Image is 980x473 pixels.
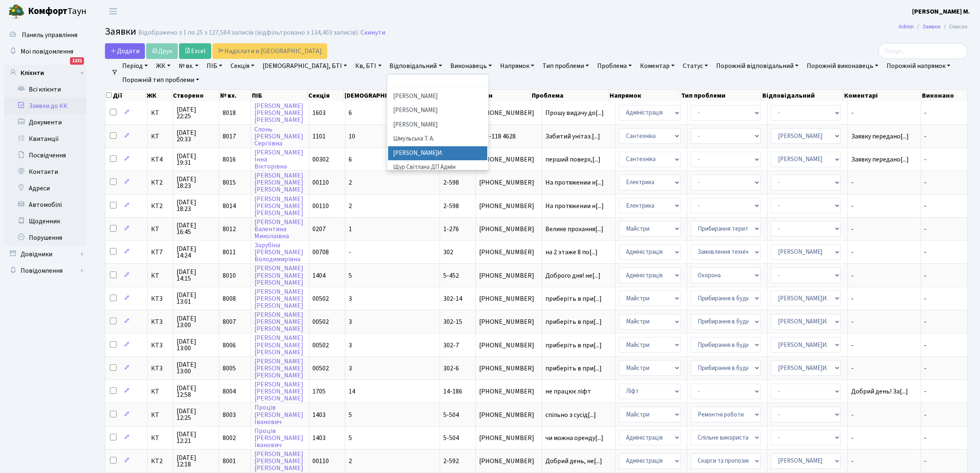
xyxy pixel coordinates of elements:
[151,226,170,232] span: КТ
[545,388,612,395] span: не працює ліфт
[921,90,968,101] th: Виконано
[924,108,927,117] span: -
[119,59,151,73] a: Період
[479,342,538,349] span: [PHONE_NUMBER]
[223,225,236,234] span: 8012
[545,108,604,117] span: Прошу видачу до[...]
[223,201,236,211] span: 8014
[545,178,604,187] span: На протяжении н[...]
[851,155,909,164] span: Заявку передано[...]
[312,178,329,187] span: 00110
[386,59,445,73] a: Відповідальний
[388,118,488,132] li: [PERSON_NAME]
[179,43,211,59] a: Excel
[254,380,303,403] a: [PERSON_NAME][PERSON_NAME][PERSON_NAME]
[4,262,86,279] a: Повідомлення
[479,295,538,302] span: [PHONE_NUMBER]
[545,317,602,326] span: приберіть в при[...]
[388,146,488,161] li: [PERSON_NAME]И.
[153,59,174,73] a: ЖК
[177,246,216,259] span: [DATE] 14:24
[254,125,303,148] a: Слонь[PERSON_NAME]Сергіївна
[609,90,680,101] th: Напрямок
[443,201,459,211] span: 2-598
[545,155,601,164] span: перший поверх,[...]
[761,90,843,101] th: Відповідальний
[924,132,927,141] span: -
[223,433,236,443] span: 8002
[223,132,236,141] span: 8017
[443,271,459,280] span: 5-452
[119,73,203,87] a: Порожній тип проблеми
[594,59,635,73] a: Проблема
[637,59,678,73] a: Коментар
[177,292,216,305] span: [DATE] 13:01
[479,435,538,441] span: [PHONE_NUMBER]
[680,59,711,73] a: Статус
[223,317,236,326] span: 8007
[443,387,462,396] span: 14-186
[4,131,86,147] a: Квитанції
[531,90,609,101] th: Проблема
[312,317,329,326] span: 00502
[924,410,927,419] span: -
[851,387,908,396] span: Добрий день! За[...]
[22,30,77,40] span: Панель управління
[388,160,488,175] li: Щур Світлана ДП Адмін
[443,341,459,350] span: 302-7
[177,269,216,282] span: [DATE] 14:15
[924,155,927,164] span: -
[151,272,170,279] span: КТ
[545,433,603,443] span: чи можна оренду[...]
[177,222,216,235] span: [DATE] 16:45
[443,457,459,466] span: 2-592
[479,458,538,464] span: [PHONE_NUMBER]
[443,248,453,257] span: 302
[803,59,882,73] a: Порожній виконавець
[349,108,352,117] span: 6
[110,47,140,56] span: Додати
[545,410,596,419] span: спільно з сусід[...]
[151,203,170,209] span: КТ2
[479,203,538,209] span: [PHONE_NUMBER]
[924,457,927,466] span: -
[4,114,86,131] a: Документи
[312,201,329,211] span: 00110
[177,361,216,375] span: [DATE] 13:00
[105,43,145,59] a: Додати
[883,59,954,73] a: Порожній напрямок
[479,156,538,163] span: [PHONE_NUMBER]
[361,29,385,37] a: Скинути
[886,18,980,35] nav: breadcrumb
[4,98,86,114] a: Заявки до КК
[851,203,917,209] span: -
[254,241,303,264] a: Зарубіна[PERSON_NAME]Володимирівна
[227,59,258,73] a: Секція
[349,248,351,257] span: -
[312,132,326,141] span: 1101
[254,148,303,171] a: [PERSON_NAME]ІннаВікторівна
[545,341,602,350] span: приберіть в при[...]
[479,412,538,418] span: [PHONE_NUMBER]
[4,81,86,98] a: Всі клієнти
[175,59,202,73] a: № вх.
[349,387,355,396] span: 14
[151,318,170,325] span: КТ3
[254,287,303,310] a: [PERSON_NAME][PERSON_NAME][PERSON_NAME]
[151,342,170,349] span: КТ3
[851,435,917,441] span: -
[4,180,86,197] a: Адреси
[223,341,236,350] span: 8006
[497,59,538,73] a: Напрямок
[843,90,921,101] th: Коментарі
[479,388,538,395] span: [PHONE_NUMBER]
[912,7,970,16] b: [PERSON_NAME] М.
[4,164,86,180] a: Контакти
[545,132,600,141] span: Забитий унітаз.[...]
[172,90,219,101] th: Створено
[851,249,917,255] span: -
[254,101,303,124] a: [PERSON_NAME][PERSON_NAME][PERSON_NAME]
[105,24,136,39] span: Заявки
[219,90,251,101] th: № вх.
[177,153,216,166] span: [DATE] 19:31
